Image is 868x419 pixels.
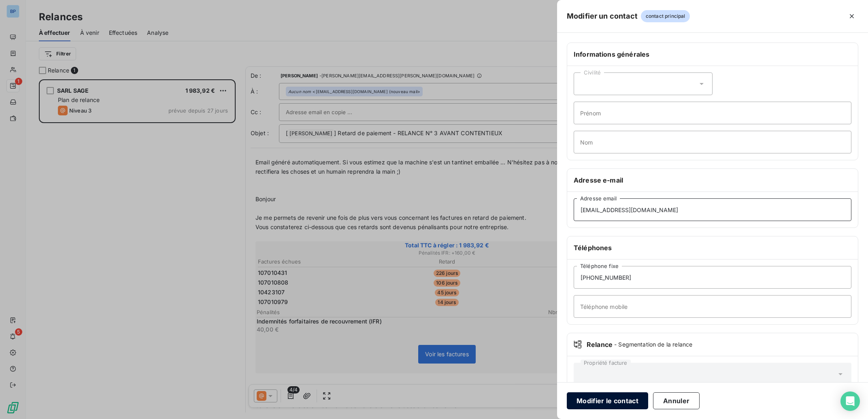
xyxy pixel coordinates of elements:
[574,198,851,221] input: placeholder
[574,102,851,124] input: placeholder
[574,295,851,318] input: placeholder
[574,49,851,59] h6: Informations générales
[641,10,690,22] span: contact principal
[840,391,860,411] div: Open Intercom Messenger
[574,175,851,185] h6: Adresse e-mail
[574,266,851,289] input: placeholder
[574,243,851,253] h6: Téléphones
[614,340,692,349] span: - Segmentation de la relance
[574,340,851,349] div: Relance
[574,131,851,153] input: placeholder
[567,392,648,409] button: Modifier le contact
[567,11,638,22] h5: Modifier un contact
[653,392,700,409] button: Annuler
